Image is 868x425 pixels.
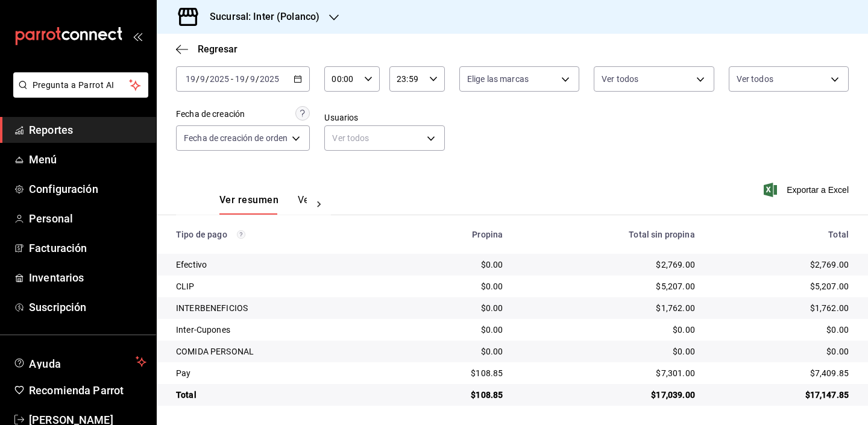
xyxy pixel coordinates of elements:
div: $0.00 [522,324,695,336]
h3: Sucursal: Inter (Polanco) [200,10,319,24]
span: Ver todos [602,73,638,85]
div: Tipo de pago [176,230,388,239]
div: navigation tabs [219,194,307,215]
input: ---- [209,74,230,84]
button: Regresar [176,43,237,55]
div: CLIP [176,280,388,292]
span: Fecha de creación de orden [184,132,288,144]
span: / [196,74,200,84]
div: $0.00 [407,345,503,357]
div: $7,301.00 [522,367,695,379]
div: $0.00 [407,259,503,271]
div: Total [714,230,849,239]
div: Total sin propina [522,230,695,239]
input: -- [234,74,245,84]
span: - [231,74,233,84]
button: Ver resumen [219,194,278,215]
div: $0.00 [407,280,503,292]
span: Recomienda Parrot [29,382,146,398]
div: INTERBENEFICIOS [176,302,388,314]
a: Pregunta a Parrot AI [8,87,148,100]
div: $1,762.00 [714,302,849,314]
div: $2,769.00 [714,259,849,271]
button: Pregunta a Parrot AI [13,72,148,98]
button: Ver pagos [298,194,343,215]
span: Inventarios [29,269,146,286]
span: Suscripción [29,299,146,315]
button: Exportar a Excel [766,183,849,197]
div: $0.00 [407,302,503,314]
span: Configuración [29,181,146,197]
input: -- [200,74,206,84]
div: Fecha de creación [176,108,245,121]
span: Elige las marcas [467,73,529,85]
span: / [206,74,209,84]
div: $5,207.00 [522,280,695,292]
div: COMIDA PERSONAL [176,345,388,357]
button: open_drawer_menu [133,31,142,41]
input: -- [250,74,256,84]
div: $5,207.00 [714,280,849,292]
div: $108.85 [407,389,503,401]
svg: Los pagos realizados con Pay y otras terminales son montos brutos. [237,230,245,239]
label: Usuarios [324,113,444,122]
span: Personal [29,210,146,227]
div: $7,409.85 [714,367,849,379]
div: Inter-Cupones [176,324,388,336]
div: $0.00 [407,324,503,336]
div: Pay [176,367,388,379]
span: Ayuda [29,354,131,369]
span: / [245,74,249,84]
span: / [256,74,259,84]
div: Propina [407,230,503,239]
div: $17,147.85 [714,389,849,401]
span: Facturación [29,240,146,256]
div: Total [176,389,388,401]
div: $1,762.00 [522,302,695,314]
span: Reportes [29,122,146,138]
span: Regresar [198,43,237,55]
div: $108.85 [407,367,503,379]
div: Efectivo [176,259,388,271]
div: Ver todos [324,125,444,151]
div: $2,769.00 [522,259,695,271]
input: -- [185,74,196,84]
span: Ver todos [737,73,773,85]
span: Pregunta a Parrot AI [33,79,130,92]
input: ---- [259,74,280,84]
span: Menú [29,151,146,168]
div: $17,039.00 [522,389,695,401]
div: $0.00 [522,345,695,357]
div: $0.00 [714,345,849,357]
div: $0.00 [714,324,849,336]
